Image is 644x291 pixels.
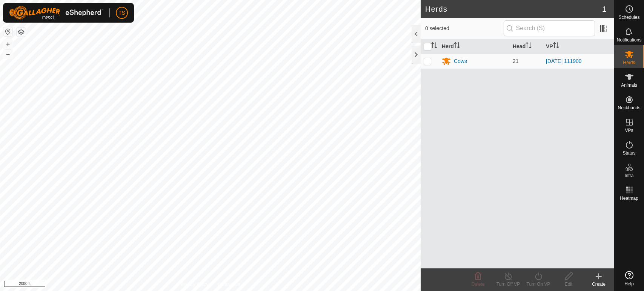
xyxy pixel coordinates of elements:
div: Turn On VP [523,281,553,288]
span: Neckbands [618,106,640,110]
span: Status [622,151,635,155]
p-sorticon: Activate to sort [454,43,460,49]
span: 0 selected [425,25,504,32]
span: Herds [623,60,635,65]
span: Animals [621,83,637,87]
th: VP [543,39,614,54]
h2: Herds [425,5,602,14]
button: + [3,40,12,49]
input: Search (S) [504,20,595,36]
button: Map Layers [17,28,26,37]
span: 21 [513,58,519,64]
div: Cows [454,57,467,65]
div: Turn Off VP [493,281,523,288]
span: VPs [625,128,633,133]
span: Infra [624,173,633,178]
p-sorticon: Activate to sort [526,43,532,49]
p-sorticon: Activate to sort [431,43,437,49]
th: Head [510,39,543,54]
img: Gallagher Logo [9,6,103,20]
span: Delete [472,282,485,287]
a: Privacy Policy [180,281,209,288]
a: Help [614,268,644,289]
span: 1 [602,3,606,15]
div: Create [584,281,614,288]
span: Notifications [617,38,641,42]
button: – [3,49,12,58]
span: Heatmap [620,196,638,201]
button: Reset Map [3,27,12,36]
a: [DATE] 111900 [546,58,582,64]
a: Contact Us [218,281,240,288]
div: Edit [553,281,584,288]
span: Help [624,282,634,286]
p-sorticon: Activate to sort [553,43,559,49]
th: Herd [439,39,510,54]
span: TS [118,9,125,17]
span: Schedules [618,15,639,20]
